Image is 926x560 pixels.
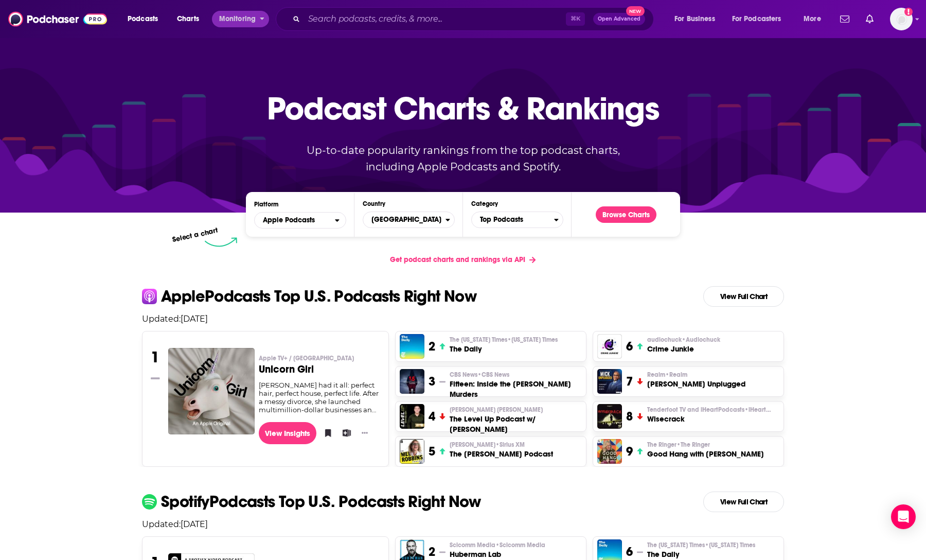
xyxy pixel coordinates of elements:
[134,314,792,324] p: Updated: [DATE]
[400,439,424,464] a: The Mel Robbins Podcast
[219,12,256,26] span: Monitoring
[626,374,633,389] h3: 7
[647,406,771,414] span: Tenderfoot TV and iHeartPodcasts
[161,288,476,305] p: Apple Podcasts Top U.S. Podcasts Right Now
[259,364,381,375] h3: Unicorn Girl
[450,379,582,399] h3: Fifteen: Inside the [PERSON_NAME] Murders
[597,334,622,359] a: Crime Junkie
[597,439,622,464] img: Good Hang with Amy Poehler
[647,336,720,344] p: audiochuck • Audiochuck
[626,339,633,354] h3: 6
[890,8,913,30] img: User Profile
[647,549,755,559] h3: The Daily
[450,441,525,449] span: [PERSON_NAME]
[390,255,525,264] span: Get podcast charts and rankings via API
[177,12,199,26] span: Charts
[450,414,582,434] h3: The Level Up Podcast w/ [PERSON_NAME]
[400,369,424,394] a: Fifteen: Inside the Daniel Marsh Murders
[626,544,633,559] h3: 6
[120,11,171,27] button: open menu
[647,371,745,389] a: Realm•Realm[PERSON_NAME] Unplugged
[151,348,159,366] h3: 1
[450,336,558,354] a: The [US_STATE] Times•[US_STATE] TimesThe Daily
[429,374,435,389] h3: 3
[647,379,745,389] h3: [PERSON_NAME] Unplugged
[744,406,783,413] span: • iHeartRadio
[495,541,545,549] span: • Scicomm Media
[8,9,107,29] img: Podchaser - Follow, Share and Rate Podcasts
[363,211,446,229] span: [GEOGRAPHIC_DATA]
[626,6,645,16] span: New
[134,519,792,529] p: Updated: [DATE]
[647,406,771,414] p: Tenderfoot TV and iHeartPodcasts • iHeartRadio
[128,12,158,26] span: Podcasts
[703,492,784,512] a: View Full Chart
[450,449,553,459] h3: The [PERSON_NAME] Podcast
[647,336,720,354] a: audiochuck•AudiochuckCrime Junkie
[647,441,764,459] a: The Ringer•The RingerGood Hang with [PERSON_NAME]
[597,369,622,394] a: Mick Unplugged
[732,12,781,26] span: For Podcasters
[597,404,622,429] img: Wisecrack
[161,494,481,510] p: Spotify Podcasts Top U.S. Podcasts Right Now
[450,406,582,434] a: [PERSON_NAME] [PERSON_NAME]The Level Up Podcast w/ [PERSON_NAME]
[171,226,219,244] p: Select a chart
[429,544,435,559] h3: 2
[212,11,269,27] button: open menu
[286,7,664,31] div: Search podcasts, credits, & more...
[804,12,821,26] span: More
[259,354,354,362] span: Apple TV+ / [GEOGRAPHIC_DATA]
[647,414,771,424] h3: Wisecrack
[891,504,916,529] div: Open Intercom Messenger
[254,212,346,229] h2: Platforms
[647,541,755,549] p: The New York Times • New York Times
[400,334,424,359] a: The Daily
[450,541,545,549] span: Scicomm Media
[450,336,558,344] p: The New York Times • New York Times
[142,289,157,304] img: apple Icon
[665,371,687,378] span: • Realm
[674,12,715,26] span: For Business
[705,541,755,549] span: • [US_STATE] Times
[507,336,558,343] span: • [US_STATE] Times
[647,449,764,459] h3: Good Hang with [PERSON_NAME]
[450,549,545,559] h3: Huberman Lab
[263,217,315,224] span: Apple Podcasts
[259,381,381,414] div: [PERSON_NAME] had it all: perfect hair, perfect house, perfect life. After a messy divorce, she l...
[429,409,435,424] h3: 4
[890,8,913,30] span: Logged in as brookecarr
[358,428,372,438] button: Show More Button
[400,404,424,429] img: The Level Up Podcast w/ Paul Alex
[450,406,582,414] p: Paul Alex Espinoza
[168,348,255,434] img: Unicorn Girl
[339,425,349,441] button: Add to List
[647,336,720,344] span: audiochuck
[363,212,455,228] button: Countries
[647,406,771,424] a: Tenderfoot TV and iHeartPodcasts•iHeartRadioWisecrack
[450,371,582,379] p: CBS News • CBS News
[904,8,913,16] svg: Add a profile image
[450,441,553,459] a: [PERSON_NAME]•Sirius XMThe [PERSON_NAME] Podcast
[450,441,553,449] p: Mel Robbins • Sirius XM
[170,11,205,27] a: Charts
[647,371,687,379] span: Realm
[205,237,237,247] img: select arrow
[647,541,755,549] span: The [US_STATE] Times
[259,354,381,381] a: Apple TV+ / [GEOGRAPHIC_DATA]Unicorn Girl
[495,441,525,448] span: • Sirius XM
[796,11,834,27] button: open menu
[676,441,710,448] span: • The Ringer
[286,142,640,175] p: Up-to-date popularity rankings from the top podcast charts, including Apple Podcasts and Spotify.
[254,212,346,229] button: open menu
[450,541,545,549] p: Scicomm Media • Scicomm Media
[267,75,660,142] p: Podcast Charts & Rankings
